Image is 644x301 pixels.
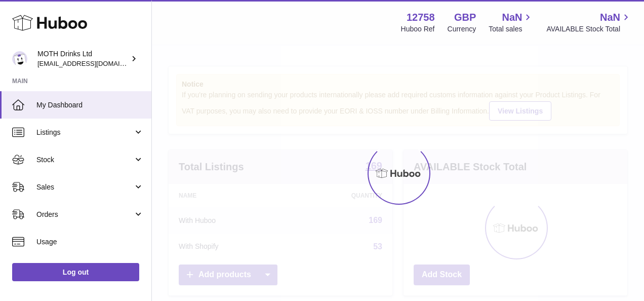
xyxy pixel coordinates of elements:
[489,24,534,34] span: Total sales
[448,24,476,34] div: Currency
[36,128,133,137] span: Listings
[489,11,534,34] a: NaN Total sales
[36,210,133,219] span: Orders
[407,11,435,24] strong: 12758
[12,51,27,66] img: internalAdmin-12758@internal.huboo.com
[36,100,144,110] span: My Dashboard
[600,11,620,24] span: NaN
[454,11,476,24] strong: GBP
[36,155,133,165] span: Stock
[36,182,133,192] span: Sales
[12,263,139,281] a: Log out
[36,237,144,247] span: Usage
[37,49,129,68] div: MOTH Drinks Ltd
[546,24,632,34] span: AVAILABLE Stock Total
[546,11,632,34] a: NaN AVAILABLE Stock Total
[401,24,435,34] div: Huboo Ref
[502,11,522,24] span: NaN
[37,59,149,67] span: [EMAIL_ADDRESS][DOMAIN_NAME]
